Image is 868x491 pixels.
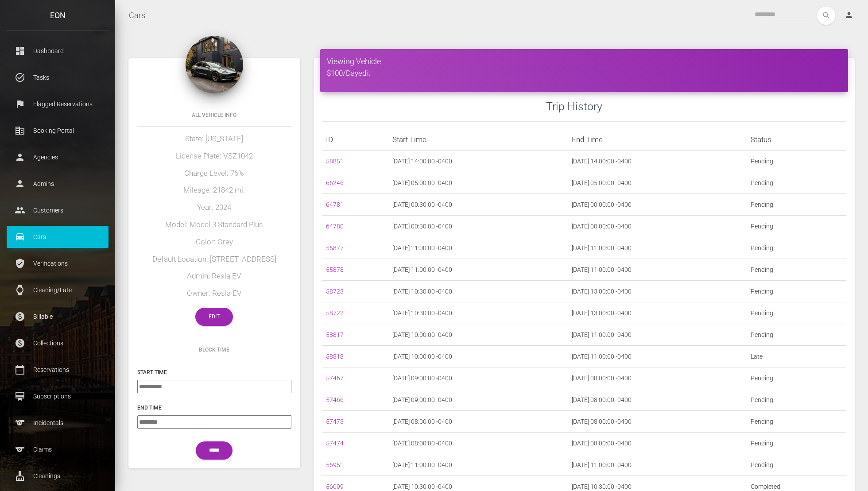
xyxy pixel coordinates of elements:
[326,440,344,447] a: 57474
[137,346,291,354] h6: Block Time
[7,359,108,381] a: calendar_today Reservations
[747,454,846,476] td: Pending
[13,44,102,58] p: Dashboard
[137,237,291,247] h5: Color: Grey
[747,259,846,281] td: Pending
[568,172,748,194] td: [DATE] 05:00:00 -0400
[137,254,291,265] h5: Default Location: [STREET_ADDRESS]
[13,97,102,111] p: Flagged Reservations
[13,310,102,323] p: Billable
[137,288,291,299] h5: Owner: Resla EV
[13,124,102,137] p: Booking Portal
[568,129,748,151] th: End Time
[546,99,846,114] h3: Trip History
[7,146,108,168] a: person Agencies
[13,71,102,84] p: Tasks
[322,129,389,151] th: ID
[389,302,568,324] td: [DATE] 10:30:00 -0400
[747,324,846,346] td: Pending
[13,443,102,456] p: Claims
[7,93,108,115] a: flag Flagged Reservations
[13,416,102,429] p: Incidentals
[389,172,568,194] td: [DATE] 05:00:00 -0400
[747,346,846,367] td: Late
[7,199,108,221] a: people Customers
[568,302,748,324] td: [DATE] 13:00:00 -0400
[389,129,568,151] th: Start Time
[7,252,108,274] a: verified_user Verifications
[326,331,344,338] a: 58817
[327,56,842,67] h4: Viewing Vehicle
[137,368,291,376] h6: Start Time
[13,257,102,270] p: Verifications
[7,412,108,434] a: sports Incidentals
[326,418,344,425] a: 57473
[137,202,291,213] h5: Year: 2024
[389,367,568,389] td: [DATE] 09:00:00 -0400
[7,438,108,460] a: sports Claims
[568,346,748,367] td: [DATE] 11:00:00 -0400
[389,346,568,367] td: [DATE] 10:00:00 -0400
[817,7,835,25] button: search
[326,201,344,208] a: 64781
[326,244,344,251] a: 55877
[747,216,846,237] td: Pending
[13,204,102,217] p: Customers
[7,305,108,328] a: paid Billable
[389,259,568,281] td: [DATE] 11:00:00 -0400
[389,433,568,454] td: [DATE] 08:00:00 -0400
[568,151,748,172] td: [DATE] 14:00:00 -0400
[326,266,344,273] a: 55878
[568,454,748,476] td: [DATE] 11:00:00 -0400
[186,36,243,93] img: 1.webp
[568,194,748,216] td: [DATE] 00:00:00 -0400
[137,168,291,179] h5: Charge Level: 76%
[195,308,233,326] a: Edit
[137,404,291,412] h6: End Time
[7,173,108,195] a: person Admins
[747,194,846,216] td: Pending
[137,134,291,144] h5: State: [US_STATE]
[13,469,102,483] p: Cleanings
[747,151,846,172] td: Pending
[389,194,568,216] td: [DATE] 00:30:00 -0400
[13,151,102,164] p: Agencies
[747,389,846,411] td: Pending
[326,179,344,186] a: 66246
[389,151,568,172] td: [DATE] 14:00:00 -0400
[137,220,291,230] h5: Model: Model 3 Standard Plus
[568,433,748,454] td: [DATE] 08:00:00 -0400
[7,332,108,354] a: paid Collections
[13,363,102,376] p: Reservations
[326,223,344,230] a: 64780
[389,324,568,346] td: [DATE] 10:00:00 -0400
[137,271,291,282] h5: Admin: Resla EV
[358,69,370,77] a: edit
[13,177,102,190] p: Admins
[7,40,108,62] a: dashboard Dashboard
[747,172,846,194] td: Pending
[747,433,846,454] td: Pending
[568,324,748,346] td: [DATE] 11:00:00 -0400
[7,279,108,301] a: watch Cleaning/Late
[13,336,102,350] p: Collections
[389,237,568,259] td: [DATE] 11:00:00 -0400
[747,367,846,389] td: Pending
[747,302,846,324] td: Pending
[326,396,344,403] a: 57466
[389,389,568,411] td: [DATE] 09:00:00 -0400
[389,454,568,476] td: [DATE] 11:00:00 -0400
[7,385,108,407] a: card_membership Subscriptions
[7,66,108,89] a: task_alt Tasks
[326,288,344,295] a: 58723
[137,151,291,162] h5: License Plate: VSZ1042
[568,389,748,411] td: [DATE] 08:00:00 -0400
[389,216,568,237] td: [DATE] 00:30:00 -0400
[845,11,853,19] i: person
[13,390,102,403] p: Subscriptions
[7,226,108,248] a: drive_eta Cars
[7,465,108,487] a: cleaning_services Cleanings
[13,283,102,297] p: Cleaning/Late
[568,367,748,389] td: [DATE] 08:00:00 -0400
[568,411,748,433] td: [DATE] 08:00:00 -0400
